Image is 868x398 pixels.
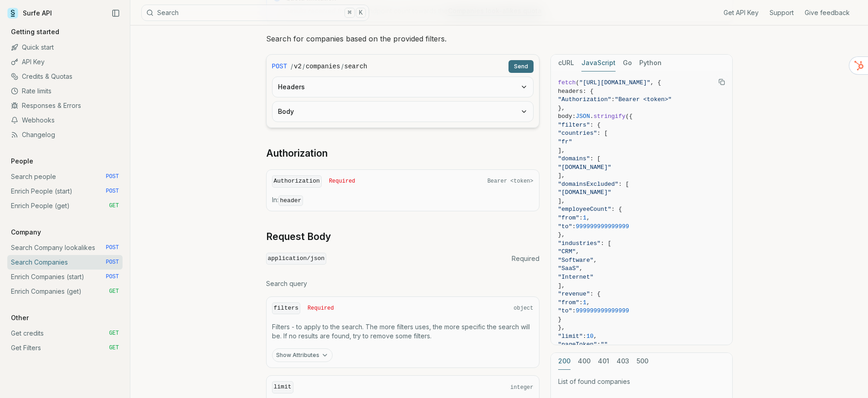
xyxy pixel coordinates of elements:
span: "[URL][DOMAIN_NAME]" [579,79,650,86]
span: : [ [590,155,601,162]
span: "from" [558,214,580,221]
a: Request Body [266,230,331,243]
a: Search Company lookalikes POST [7,240,123,255]
button: cURL [558,55,574,71]
p: Filters - to apply to the search. The more filters uses, the more specific the search will be. If... [272,322,534,341]
a: Enrich Companies (start) POST [7,270,123,284]
span: , [594,257,597,264]
span: "countries" [558,130,597,137]
span: "limit" [558,333,583,340]
p: People [7,157,37,166]
span: }, [558,231,565,238]
span: GET [109,202,119,209]
span: "revenue" [558,291,590,297]
a: Credits & Quotas [7,69,123,84]
a: Webhooks [7,113,123,128]
button: Go [623,55,632,71]
span: "Bearer <token>" [615,96,672,103]
a: Get Filters GET [7,341,123,355]
a: API Key [7,55,123,69]
span: . [590,113,594,120]
a: Authorization [266,147,328,160]
p: Other [7,313,32,322]
span: : [579,299,583,306]
span: object [514,305,533,312]
span: }, [558,324,565,331]
span: "domains" [558,155,590,162]
span: ( [576,79,580,86]
span: : [579,214,583,221]
span: GET [109,330,119,337]
span: : { [590,291,601,297]
p: Search for companies based on the provided filters. [266,32,733,45]
span: POST [106,173,119,180]
a: Enrich People (get) GET [7,199,123,213]
span: / [303,62,305,71]
button: 401 [598,353,609,370]
code: Authorization [272,175,322,188]
span: "SaaS" [558,265,580,272]
span: "Software" [558,257,594,264]
span: 999999999999999 [576,223,629,230]
button: Collapse Sidebar [109,6,123,20]
span: "Authorization" [558,96,611,103]
span: : [ [597,130,607,137]
a: Responses & Errors [7,98,123,113]
p: Company [7,228,45,237]
span: : [583,333,586,340]
span: , [579,265,583,272]
span: "CRM" [558,248,576,255]
span: Required [512,254,539,263]
span: integer [510,384,533,391]
span: : [572,223,576,230]
span: fetch [558,79,576,86]
span: headers: { [558,88,594,95]
span: POST [272,62,288,71]
span: "to" [558,223,572,230]
button: 200 [558,353,570,370]
span: , [586,214,590,221]
span: 999999999999999 [576,307,629,314]
kbd: ⌘ [344,8,354,18]
p: Search query [266,279,539,288]
span: ], [558,172,565,179]
span: ({ [626,113,633,120]
a: Quick start [7,40,123,55]
button: Send [508,60,534,73]
span: stringify [594,113,626,120]
span: "[DOMAIN_NAME]" [558,164,611,171]
button: Body [272,102,533,122]
p: Getting started [7,27,63,36]
span: , [594,333,597,340]
span: ], [558,147,565,154]
span: body: [558,113,576,120]
code: application/json [266,253,327,265]
button: 400 [578,353,591,370]
a: Search people POST [7,169,123,184]
span: POST [106,259,119,266]
span: 1 [583,299,586,306]
span: : { [611,206,622,213]
code: filters [272,302,301,315]
a: Enrich People (start) POST [7,184,123,199]
a: Enrich Companies (get) GET [7,284,123,299]
span: POST [106,244,119,251]
span: , [586,299,590,306]
a: Give feedback [805,8,850,17]
span: "from" [558,299,580,306]
code: v2 [294,62,302,71]
span: : [ [601,240,611,247]
span: POST [106,273,119,281]
button: 500 [637,353,648,370]
button: Headers [272,77,533,97]
span: Required [329,178,355,185]
span: / [341,62,344,71]
span: } [558,316,562,323]
span: JSON [576,113,590,120]
span: "industries" [558,240,601,247]
a: Support [770,8,794,17]
button: Show Attributes [272,348,333,362]
code: companies [306,62,340,71]
span: , { [650,79,661,86]
span: "Internet" [558,274,594,281]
